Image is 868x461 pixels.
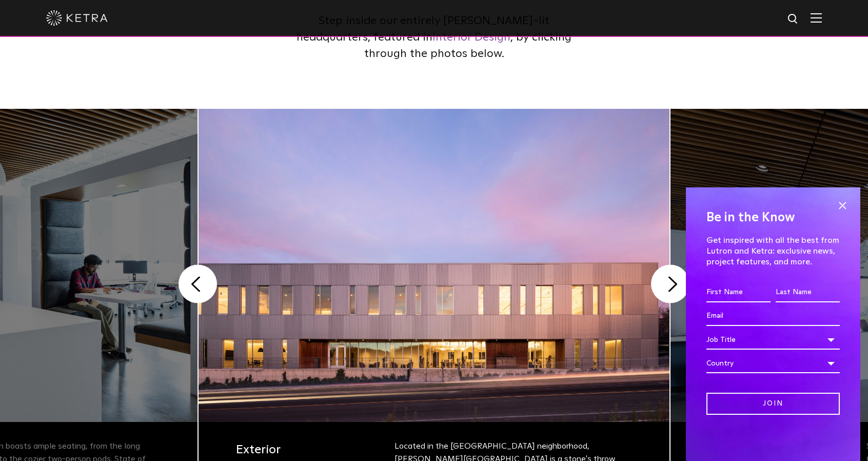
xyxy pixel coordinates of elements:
[46,10,108,26] img: ketra-logo-2019-white
[706,306,840,326] input: Email
[706,393,840,415] input: Join
[811,13,822,23] img: Hamburger%20Nav.svg
[706,330,840,350] div: Job Title
[787,13,800,26] img: search icon
[199,109,669,422] img: 091-exterior-web
[295,13,573,63] p: Step inside our entirely [PERSON_NAME]-lit headquarters, featured in , by clicking through the ph...
[776,283,840,302] input: Last Name
[179,265,217,303] button: Previous
[236,440,383,459] h4: Exterior
[651,265,689,303] button: Next
[706,354,840,373] div: Country
[706,283,771,302] input: First Name
[706,208,840,227] h4: Be in the Know
[706,235,840,267] p: Get inspired with all the best from Lutron and Ketra: exclusive news, project features, and more.
[432,32,510,43] a: Interior Design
